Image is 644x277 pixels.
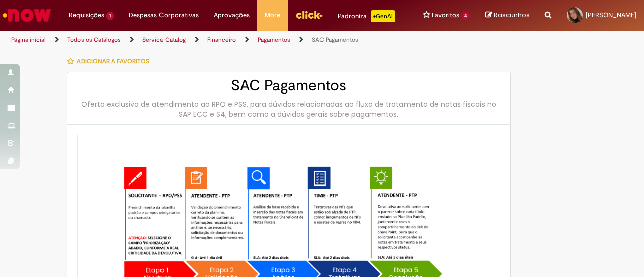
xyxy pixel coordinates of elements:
a: SAC Pagamentos [312,36,358,44]
div: Padroniza [338,10,395,22]
a: Rascunhos [485,11,530,20]
a: Financeiro [207,36,236,44]
button: Adicionar a Favoritos [67,51,155,72]
a: Service Catalog [142,36,186,44]
span: 4 [461,12,470,20]
span: Despesas Corporativas [129,10,199,20]
img: ServiceNow [1,5,53,25]
span: Rascunhos [494,10,530,20]
a: Página inicial [11,36,46,44]
span: 1 [106,12,114,20]
h2: SAC Pagamentos [77,77,500,94]
span: [PERSON_NAME] [586,11,636,19]
span: More [265,10,280,20]
p: +GenAi [371,10,395,22]
span: Requisições [69,10,104,20]
div: Oferta exclusiva de atendimento ao RPO e PSS, para dúvidas relacionadas ao fluxo de tratamento de... [77,99,500,119]
a: Pagamentos [258,36,290,44]
a: Todos os Catálogos [67,36,121,44]
span: Aprovações [214,10,250,20]
ul: Trilhas de página [8,31,422,49]
span: Favoritos [432,10,459,20]
span: Adicionar a Favoritos [77,57,149,65]
img: click_logo_yellow_360x200.png [295,7,323,22]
